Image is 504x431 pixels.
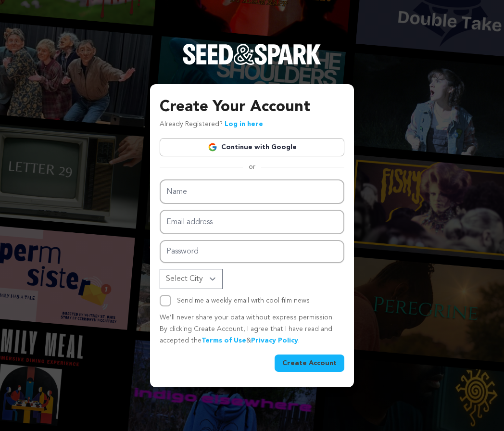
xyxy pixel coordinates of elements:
p: Already Registered? [160,119,263,130]
span: or [243,162,261,172]
input: Name [160,179,344,204]
button: Create Account [275,355,344,372]
input: Email address [160,210,344,234]
a: Privacy Policy [251,337,298,344]
label: Send me a weekly email with cool film news [177,297,310,304]
img: Google logo [208,142,217,152]
a: Seed&Spark Homepage [183,44,321,84]
a: Log in here [225,121,263,127]
p: We’ll never share your data without express permission. By clicking Create Account, I agree that ... [160,312,344,346]
img: Seed&Spark Logo [183,44,321,65]
a: Terms of Use [202,337,246,344]
h3: Create Your Account [160,96,344,119]
input: Password [160,240,344,264]
a: Continue with Google [160,138,344,156]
